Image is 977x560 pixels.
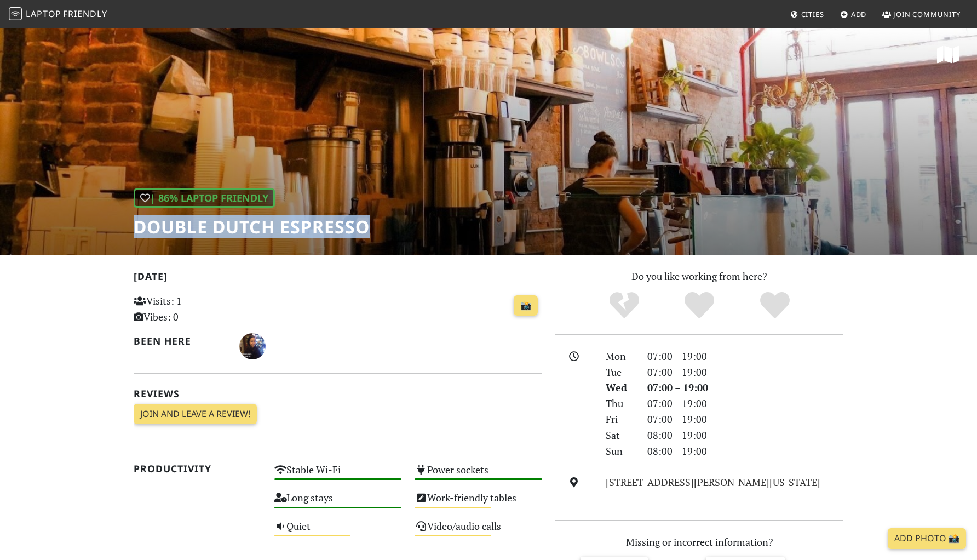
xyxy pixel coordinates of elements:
[801,9,824,19] span: Cities
[893,9,961,19] span: Join Community
[737,290,813,321] div: Definitely!
[641,396,850,412] div: 07:00 – 19:00
[599,396,641,412] div: Thu
[851,9,867,19] span: Add
[641,348,850,364] div: 07:00 – 19:00
[606,476,820,489] a: [STREET_ADDRESS][PERSON_NAME][US_STATE]
[239,339,266,352] span: Trang Đoàn
[134,404,257,425] a: Join and leave a review!
[9,7,22,20] img: LaptopFriendly
[408,517,549,545] div: Video/audio calls
[134,463,261,475] h2: Productivity
[408,461,549,489] div: Power sockets
[63,8,107,20] span: Friendly
[836,4,871,24] a: Add
[662,290,737,321] div: Yes
[641,364,850,380] div: 07:00 – 19:00
[134,216,370,237] h1: Double Dutch Espresso
[641,443,850,459] div: 08:00 – 19:00
[268,461,409,489] div: Stable Wi-Fi
[268,517,409,545] div: Quiet
[134,388,542,399] h2: Reviews
[26,8,61,20] span: Laptop
[599,427,641,443] div: Sat
[641,412,850,427] div: 07:00 – 19:00
[599,443,641,459] div: Sun
[641,427,850,443] div: 08:00 – 19:00
[555,268,843,284] p: Do you like working from here?
[9,5,107,24] a: LaptopFriendly LaptopFriendly
[587,290,662,321] div: No
[888,528,966,549] a: Add Photo 📸
[786,4,829,24] a: Cities
[239,333,266,359] img: 3205-trang.jpg
[134,335,226,347] h2: Been here
[599,412,641,427] div: Fri
[599,380,641,396] div: Wed
[134,188,275,208] div: | 86% Laptop Friendly
[268,489,409,517] div: Long stays
[599,364,641,380] div: Tue
[134,271,542,287] h2: [DATE]
[408,489,549,517] div: Work-friendly tables
[641,380,850,396] div: 07:00 – 19:00
[599,348,641,364] div: Mon
[555,534,843,550] p: Missing or incorrect information?
[514,295,538,316] a: 📸
[134,293,261,325] p: Visits: 1 Vibes: 0
[878,4,965,24] a: Join Community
